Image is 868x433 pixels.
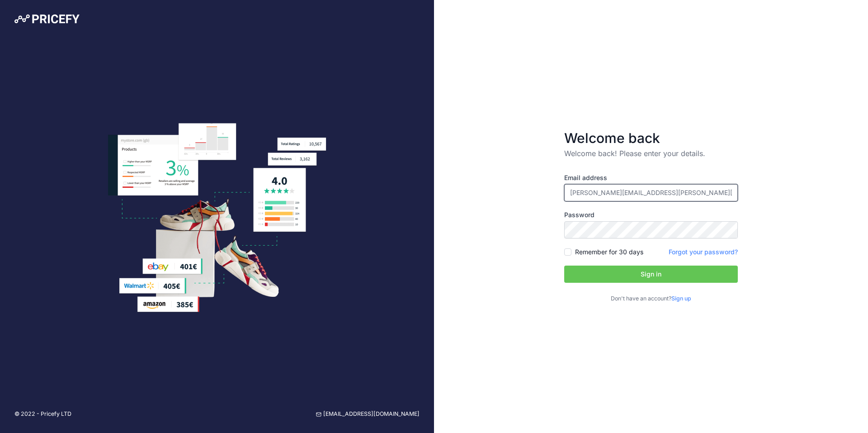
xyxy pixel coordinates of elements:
[671,295,691,302] a: Sign up
[316,410,420,419] a: [EMAIL_ADDRESS][DOMAIN_NAME]
[564,130,738,146] h3: Welcome back
[564,184,738,201] input: Enter your email
[669,248,738,256] a: Forgot your password?
[564,295,738,303] p: Don't have an account?
[564,266,738,283] button: Sign in
[564,173,738,182] label: Email address
[14,14,80,24] img: Pricefy
[14,410,71,419] p: © 2022 - Pricefy LTD
[564,148,738,159] p: Welcome back! Please enter your details.
[564,210,738,219] label: Password
[575,247,643,257] label: Remember for 30 days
